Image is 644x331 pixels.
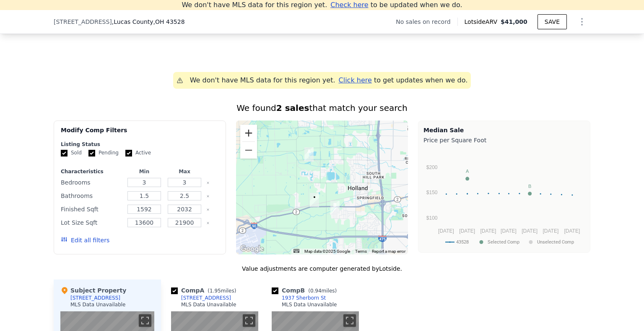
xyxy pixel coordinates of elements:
[61,126,219,141] div: Modify Comp Filters
[426,164,438,170] text: $200
[70,295,120,301] div: [STREET_ADDRESS]
[61,190,122,202] div: Bathrooms
[293,249,299,253] button: Keyboard shortcuts
[204,288,239,294] span: ( miles)
[456,239,469,245] text: 43528
[488,239,519,245] text: Selected Comp
[272,295,326,301] a: 1937 Sherborn St
[538,14,567,29] button: SAVE
[528,184,531,189] text: B
[210,288,221,294] span: 1.95
[272,286,340,295] div: Comp B
[238,244,266,254] img: Google
[537,239,574,245] text: Unselected Comp
[126,168,163,175] div: Min
[153,18,185,25] span: , OH 43528
[426,190,438,195] text: $150
[564,228,580,234] text: [DATE]
[61,217,122,228] div: Lot Size Sqft
[61,149,82,157] label: Sold
[243,314,255,327] button: Toggle fullscreen view
[171,295,231,301] a: [STREET_ADDRESS]
[206,221,210,225] button: Clear
[61,177,122,188] div: Bedrooms
[88,149,119,157] label: Pending
[522,228,538,234] text: [DATE]
[459,228,475,234] text: [DATE]
[181,295,231,301] div: [STREET_ADDRESS]
[423,146,585,251] svg: A chart.
[61,236,109,244] button: Edit all filters
[276,103,309,113] strong: 2 sales
[61,203,122,215] div: Finished Sqft
[54,102,590,114] div: We found that match your search
[238,244,266,254] a: Open this area in Google Maps (opens a new window)
[206,208,210,211] button: Clear
[60,286,126,295] div: Subject Property
[355,249,367,254] a: Terms (opens in new tab)
[240,142,257,159] button: Zoom out
[112,18,185,26] span: , Lucas County
[466,169,469,174] text: A
[339,76,372,84] span: Click here
[171,286,239,295] div: Comp A
[125,149,151,157] label: Active
[305,288,340,294] span: ( miles)
[304,147,314,162] div: 8744 Orchard Lake Rd
[343,314,356,327] button: Toggle fullscreen view
[465,18,501,26] span: Lotside ARV
[54,18,112,26] span: [STREET_ADDRESS]
[304,249,350,254] span: Map data ©2025 Google
[206,181,210,185] button: Clear
[426,215,438,221] text: $100
[501,228,517,234] text: [DATE]
[339,75,468,85] div: to get updates when we do.
[139,314,151,327] button: Toggle fullscreen view
[181,301,236,308] div: MLS Data Unavailable
[480,228,496,234] text: [DATE]
[438,228,454,234] text: [DATE]
[70,301,126,308] div: MLS Data Unavailable
[282,295,326,301] div: 1937 Sherborn St
[190,75,335,85] div: We don't have MLS data for this region yet.
[310,193,319,207] div: 8558 Airport Hwy
[61,141,219,148] div: Listing Status
[54,264,590,273] div: Value adjustments are computer generated by Lotside .
[330,1,368,9] span: Check here
[501,18,527,25] span: $41,000
[310,288,322,294] span: 0.94
[372,249,405,254] a: Report a map error
[423,134,585,146] div: Price per Square Foot
[543,228,558,234] text: [DATE]
[206,195,210,198] button: Clear
[396,18,457,26] div: No sales on record
[423,126,585,134] div: Median Sale
[330,201,340,215] div: 1937 Sherborn St
[282,301,337,308] div: MLS Data Unavailable
[125,150,132,157] input: Active
[574,13,590,30] button: Show Options
[61,150,68,157] input: Sold
[61,168,122,175] div: Characteristics
[240,125,257,141] button: Zoom in
[166,168,203,175] div: Max
[88,150,95,157] input: Pending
